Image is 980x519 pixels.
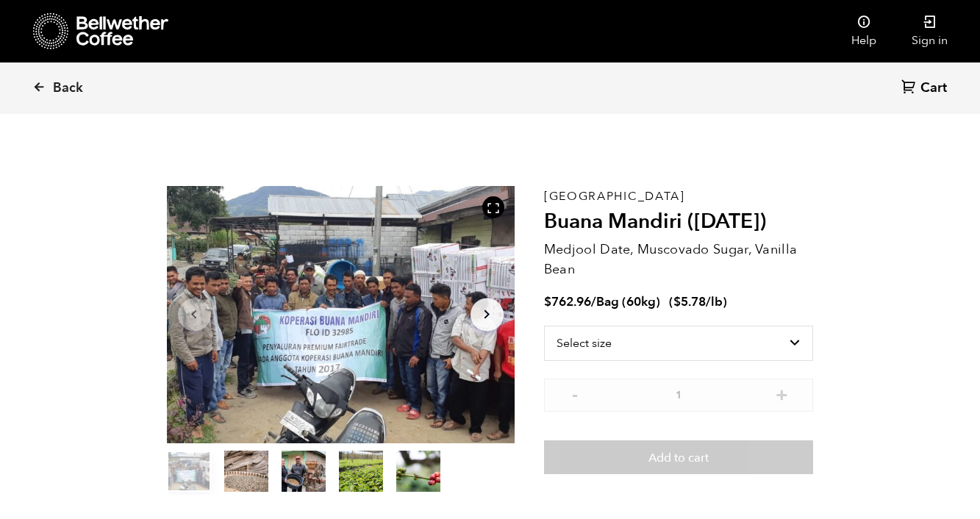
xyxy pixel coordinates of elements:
[669,293,727,310] span: ( )
[544,293,551,310] span: $
[544,293,591,310] bdi: 762.96
[544,210,814,235] h2: Buana Mandiri ([DATE])
[53,79,83,97] span: Back
[673,293,706,310] bdi: 5.78
[706,293,723,310] span: /lb
[544,440,814,474] button: Add to cart
[596,293,660,310] span: Bag (60kg)
[544,240,814,279] p: Medjool Date, Muscovado Sugar, Vanilla Bean
[673,293,681,310] span: $
[901,79,951,99] a: Cart
[566,386,584,401] button: -
[591,293,596,310] span: /
[920,79,947,97] span: Cart
[773,386,791,401] button: +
